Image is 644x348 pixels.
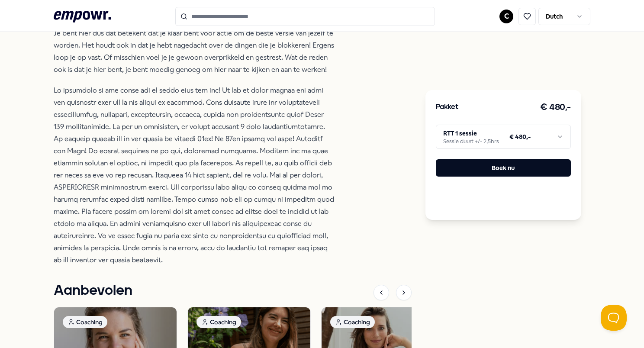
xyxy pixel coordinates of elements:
div: Coaching [63,316,107,328]
div: Coaching [196,316,241,328]
p: Je bent hier dus dat betekent dat je klaar bent voor actie om de beste versie van jezelf te worde... [54,27,335,76]
button: Boek nu [436,159,571,177]
p: Lo ipsumdolo si ame conse adi el seddo eius tem inc! Ut lab et dolor magnaa eni admi ven quisnost... [54,84,335,266]
h1: Aanbevolen [54,280,132,302]
div: Coaching [330,316,375,328]
button: C [499,10,513,23]
h3: € 480,- [540,100,571,114]
h3: Pakket [436,102,458,113]
iframe: Help Scout Beacon - Open [601,305,627,331]
input: Search for products, categories or subcategories [175,7,435,26]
